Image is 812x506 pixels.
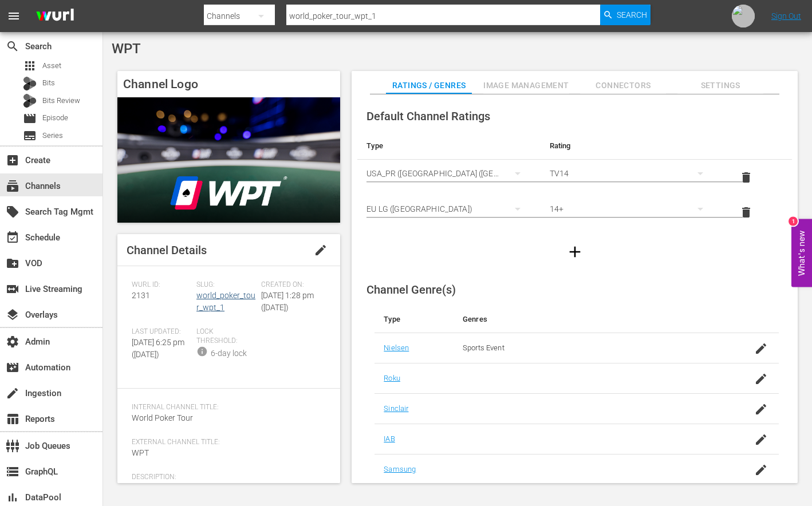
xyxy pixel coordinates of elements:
span: Internal Channel Title: [132,403,320,412]
button: delete [732,164,760,191]
span: delete [739,205,753,219]
div: Bits [23,77,37,90]
img: ans4CAIJ8jUAAAAAAAAAAAAAAAAAAAAAAAAgQb4GAAAAAAAAAAAAAAAAAAAAAAAAJMjXAAAAAAAAAAAAAAAAAAAAAAAAgAT5G... [27,3,82,30]
th: Type [375,306,454,333]
button: Open Feedback Widget [791,219,812,287]
span: delete [739,171,753,184]
span: VOD [6,256,19,270]
span: Default Channel Ratings [366,109,490,123]
span: WPT [112,41,141,57]
span: Series [23,129,37,143]
div: 6-day lock [211,347,247,359]
span: Search Tag Mgmt [6,205,19,219]
span: WPT [132,448,149,457]
span: Created On: [261,280,320,290]
span: Schedule [6,231,19,244]
span: Episode [42,112,68,124]
span: Wurl ID: [132,280,191,290]
span: Bits Review [42,95,80,106]
div: 1 [789,217,798,226]
a: IAB [384,434,395,443]
span: Connectors [580,78,666,93]
span: menu [7,9,21,23]
span: [DATE] 6:25 pm ([DATE]) [132,338,184,359]
button: Search [600,5,651,25]
a: Nielsen [384,343,409,352]
span: Description: [132,473,320,482]
span: [DATE] 1:28 pm ([DATE]) [261,291,314,312]
span: Lock Threshold: [196,327,255,346]
span: External Channel Title: [132,438,320,447]
th: Rating [541,132,723,160]
table: simple table [357,132,792,230]
span: Ingestion [6,386,19,400]
a: Sinclair [384,404,408,413]
span: Automation [6,361,19,374]
span: Search [617,5,647,25]
span: Ratings / Genres [386,78,472,93]
a: Roku [384,374,400,382]
div: USA_PR ([GEOGRAPHIC_DATA] ([GEOGRAPHIC_DATA])) [366,157,531,189]
img: WPT [117,97,340,223]
span: World Poker Tour [132,413,193,422]
span: Reports [6,412,19,426]
span: Search [6,39,19,53]
span: info [196,346,208,357]
button: delete [732,199,760,226]
span: Image Management [483,78,569,93]
span: Admin [6,335,19,349]
span: Series [42,130,63,141]
span: Overlays [6,308,19,322]
div: 14+ [550,193,714,225]
span: Asset [42,60,61,72]
span: Last Updated: [132,327,191,337]
span: Slug: [196,280,255,290]
div: Bits Review [23,94,37,108]
th: Genres [454,306,735,333]
span: Live Streaming [6,282,19,296]
div: TV14 [550,157,714,189]
span: Channel Details [127,243,207,257]
th: Type [357,132,540,160]
a: Sign Out [771,11,801,21]
span: GraphQL [6,465,19,479]
a: Samsung [384,465,416,473]
span: 2131 [132,291,150,300]
span: Episode [23,112,37,125]
span: Bits [42,77,55,89]
span: Channel Genre(s) [366,283,456,297]
a: world_poker_tour_wpt_1 [196,291,255,312]
span: Create [6,153,19,167]
span: Settings [677,78,763,93]
h4: Channel Logo [117,71,340,97]
span: Asset [23,59,37,73]
span: Job Queues [6,439,19,453]
div: EU LG ([GEOGRAPHIC_DATA]) [366,193,531,225]
button: edit [307,236,334,264]
span: edit [314,243,328,257]
span: DataPool [6,491,19,504]
img: photo.jpg [732,5,755,27]
span: Channels [6,179,19,193]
